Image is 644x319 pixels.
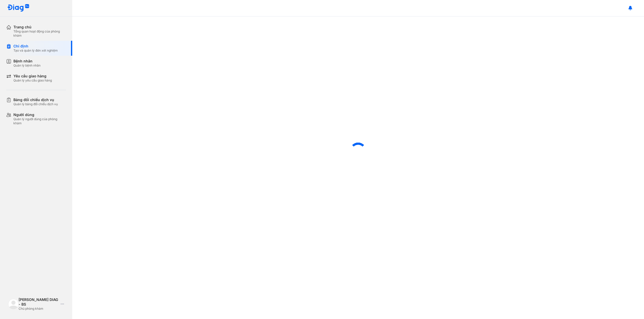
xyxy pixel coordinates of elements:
img: logo [7,4,29,12]
div: Yêu cầu giao hàng [13,74,52,78]
div: Bệnh nhân [13,59,41,63]
div: Trang chủ [13,25,66,29]
div: Người dùng [13,112,66,117]
div: Quản lý yêu cầu giao hàng [13,78,52,83]
div: Quản lý người dùng của phòng khám [13,117,66,125]
div: Quản lý bảng đối chiếu dịch vụ [13,102,58,106]
div: Tổng quan hoạt động của phòng khám [13,29,66,38]
div: Quản lý bệnh nhân [13,63,41,68]
div: [PERSON_NAME] DIAG - BS [19,297,59,307]
div: Chủ phòng khám [19,307,59,311]
img: logo [8,299,19,309]
div: Tạo và quản lý đơn xét nghiệm [13,48,58,53]
div: Chỉ định [13,44,58,48]
div: Bảng đối chiếu dịch vụ [13,97,58,102]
